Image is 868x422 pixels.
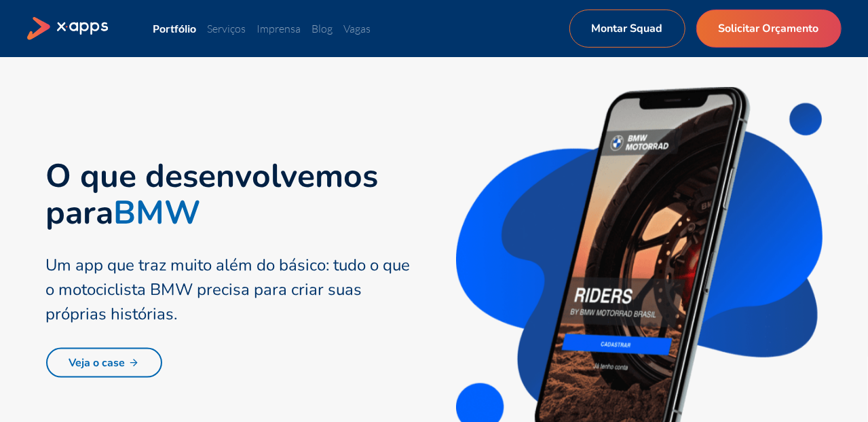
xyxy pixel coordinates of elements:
a: Veja o case [46,348,162,378]
a: Blog [312,22,333,35]
a: Serviços [208,22,246,35]
a: Portfólio [153,22,197,35]
a: Imprensa [257,22,301,35]
a: Montar Squad [569,10,685,48]
a: Vagas [344,22,371,35]
h2: O que desenvolvemos para [46,158,413,231]
a: Solicitar Orçamento [696,10,842,48]
div: Um app que traz muito além do básico: tudo o que o motociclista BMW precisa para criar suas própr... [46,253,413,326]
strong: BMW [114,190,201,235]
